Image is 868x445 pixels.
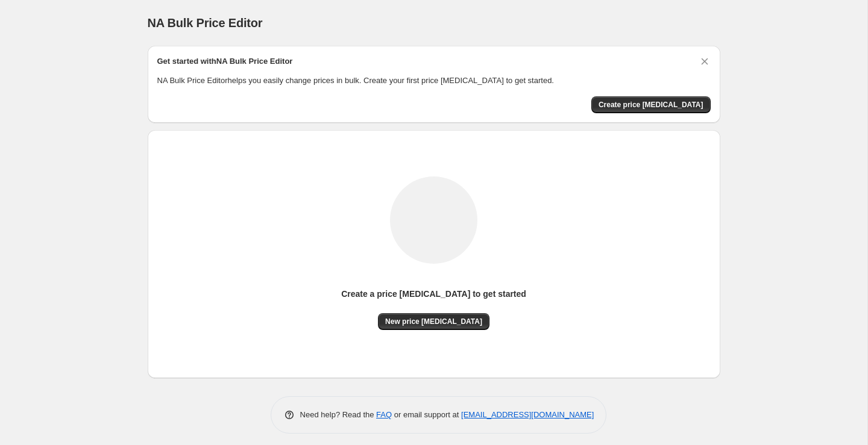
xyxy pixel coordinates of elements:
button: Create price change job [591,96,711,113]
p: NA Bulk Price Editor helps you easily change prices in bulk. Create your first price [MEDICAL_DAT... [157,75,711,87]
p: Create a price [MEDICAL_DATA] to get started [341,288,526,300]
span: or email support at [392,410,461,419]
span: New price [MEDICAL_DATA] [385,317,482,326]
button: New price [MEDICAL_DATA] [378,313,489,330]
span: Need help? Read the [300,410,377,419]
a: FAQ [376,410,392,419]
button: Dismiss card [699,55,711,67]
span: NA Bulk Price Editor [148,16,263,30]
span: Create price [MEDICAL_DATA] [599,100,703,110]
a: [EMAIL_ADDRESS][DOMAIN_NAME] [461,410,594,419]
h2: Get started with NA Bulk Price Editor [157,55,293,67]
